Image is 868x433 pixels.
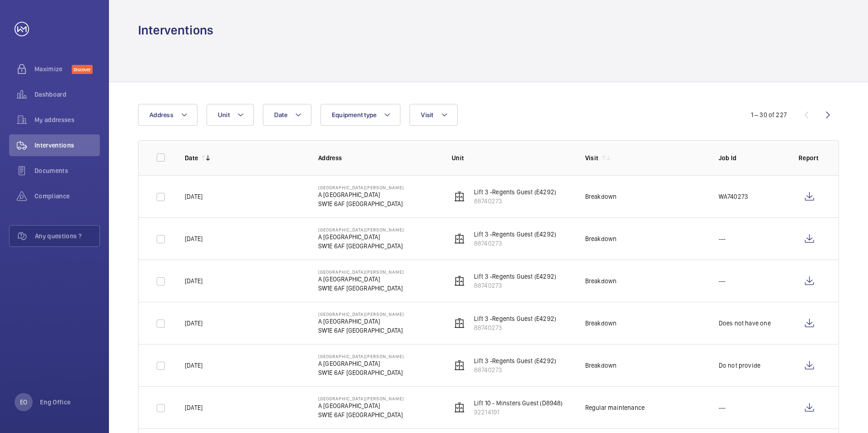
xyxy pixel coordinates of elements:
p: A [GEOGRAPHIC_DATA] [318,190,404,199]
p: Lift 3 -Regents Guest (E4292) [474,356,556,365]
span: Interventions [35,141,100,150]
button: Unit [207,104,254,126]
p: Job Id [719,153,784,162]
p: Unit [452,153,571,162]
p: [GEOGRAPHIC_DATA][PERSON_NAME] [318,269,404,275]
div: 1 – 30 of 227 [751,110,787,119]
span: Compliance [35,192,100,201]
p: SW1E 6AF [GEOGRAPHIC_DATA] [318,284,404,293]
p: Date [185,153,198,162]
button: Date [263,104,311,126]
p: Lift 3 -Regents Guest (E4292) [474,314,556,323]
p: [DATE] [185,361,202,370]
div: Regular maintenance [585,403,645,412]
button: Address [138,104,197,126]
div: Breakdown [585,361,617,370]
p: [GEOGRAPHIC_DATA][PERSON_NAME] [318,311,404,317]
p: EO [20,398,27,407]
div: Breakdown [585,234,617,243]
span: Any questions ? [35,231,99,241]
p: A [GEOGRAPHIC_DATA] [318,317,404,326]
div: Breakdown [585,192,617,201]
span: Maximize [35,64,72,74]
p: Lift 3 -Regents Guest (E4292) [474,230,556,239]
p: A [GEOGRAPHIC_DATA] [318,359,404,368]
span: Discover [72,65,93,74]
span: My addresses [35,115,100,124]
p: --- [719,403,726,412]
button: Visit [409,104,457,126]
img: elevator.svg [454,360,465,371]
div: Breakdown [585,319,617,328]
p: Does not have one [719,319,771,328]
span: Date [274,111,287,118]
p: SW1E 6AF [GEOGRAPHIC_DATA] [318,326,404,335]
p: [GEOGRAPHIC_DATA][PERSON_NAME] [318,185,404,190]
p: Lift 10 - Minsters Guest (D8948) [474,399,563,408]
p: --- [719,234,726,243]
div: Breakdown [585,276,617,285]
p: [DATE] [185,403,202,412]
span: Unit [218,111,230,118]
p: SW1E 6AF [GEOGRAPHIC_DATA] [318,199,404,208]
p: Do not provide [719,361,761,370]
p: [DATE] [185,192,202,201]
button: Equipment type [321,104,401,126]
p: Report [799,153,820,162]
p: [GEOGRAPHIC_DATA][PERSON_NAME] [318,396,404,401]
p: 88740273 [474,365,556,374]
p: --- [719,276,726,285]
h1: Interventions [138,22,213,39]
p: A [GEOGRAPHIC_DATA] [318,401,404,410]
img: elevator.svg [454,402,465,413]
p: WA740273 [719,192,748,201]
p: Address [318,153,437,162]
p: 88740273 [474,323,556,332]
p: [DATE] [185,276,202,285]
p: 88740273 [474,281,556,290]
span: Address [149,111,173,118]
p: Eng Office [40,398,71,407]
p: Visit [585,153,599,162]
p: SW1E 6AF [GEOGRAPHIC_DATA] [318,241,404,251]
span: Documents [35,166,100,175]
img: elevator.svg [454,318,465,329]
p: 92214191 [474,408,563,417]
p: A [GEOGRAPHIC_DATA] [318,232,404,241]
img: elevator.svg [454,233,465,244]
p: [DATE] [185,234,202,243]
img: elevator.svg [454,191,465,202]
p: A [GEOGRAPHIC_DATA] [318,275,404,284]
p: Lift 3 -Regents Guest (E4292) [474,272,556,281]
p: [GEOGRAPHIC_DATA][PERSON_NAME] [318,354,404,359]
p: [GEOGRAPHIC_DATA][PERSON_NAME] [318,227,404,232]
span: Equipment type [332,111,377,118]
span: Visit [421,111,433,118]
p: 88740273 [474,239,556,248]
p: Lift 3 -Regents Guest (E4292) [474,187,556,197]
img: elevator.svg [454,276,465,286]
p: [DATE] [185,319,202,328]
p: SW1E 6AF [GEOGRAPHIC_DATA] [318,410,404,419]
p: SW1E 6AF [GEOGRAPHIC_DATA] [318,368,404,377]
span: Dashboard [35,90,100,99]
p: 88740273 [474,197,556,206]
